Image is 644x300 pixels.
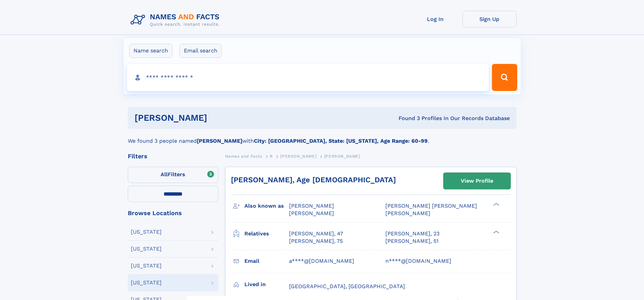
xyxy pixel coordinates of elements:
h1: [PERSON_NAME] [135,114,303,122]
div: View Profile [461,173,493,189]
span: [PERSON_NAME] [280,154,316,159]
div: Filters [128,153,218,159]
div: [US_STATE] [131,280,162,285]
b: [PERSON_NAME] [197,138,242,144]
span: [GEOGRAPHIC_DATA], [GEOGRAPHIC_DATA] [289,283,405,290]
h3: Email [244,255,289,267]
div: ❯ [492,202,500,207]
span: [PERSON_NAME] [289,203,334,209]
span: R [270,154,273,159]
button: Search Button [492,64,517,91]
div: Found 3 Profiles In Our Records Database [303,115,510,122]
span: [PERSON_NAME] [289,210,334,216]
img: Logo Names and Facts [128,11,225,29]
b: City: [GEOGRAPHIC_DATA], State: [US_STATE], Age Range: 60-99 [254,138,428,144]
a: [PERSON_NAME], 51 [385,237,438,245]
h3: Relatives [244,228,289,239]
div: We found 3 people named with . [128,129,517,145]
a: Log In [408,11,462,27]
span: [PERSON_NAME] [PERSON_NAME] [385,203,477,209]
a: [PERSON_NAME], 23 [385,230,439,237]
a: Names and Facts [225,152,262,160]
span: All [161,171,168,178]
div: [US_STATE] [131,229,162,235]
a: Sign Up [462,11,517,27]
a: [PERSON_NAME], 75 [289,237,343,245]
a: View Profile [444,173,510,189]
label: Filters [128,167,218,183]
div: ❯ [492,230,500,234]
label: Name search [129,44,172,58]
span: [PERSON_NAME] [324,154,360,159]
h3: Also known as [244,200,289,212]
a: [PERSON_NAME], Age [DEMOGRAPHIC_DATA] [231,176,396,184]
input: search input [127,64,489,91]
label: Email search [180,44,222,58]
a: [PERSON_NAME] [280,152,316,160]
a: R [270,152,273,160]
a: [PERSON_NAME], 47 [289,230,343,237]
div: Browse Locations [128,210,218,216]
span: [PERSON_NAME] [385,210,430,216]
h3: Lived in [244,279,289,290]
div: [US_STATE] [131,246,162,252]
div: [US_STATE] [131,263,162,269]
